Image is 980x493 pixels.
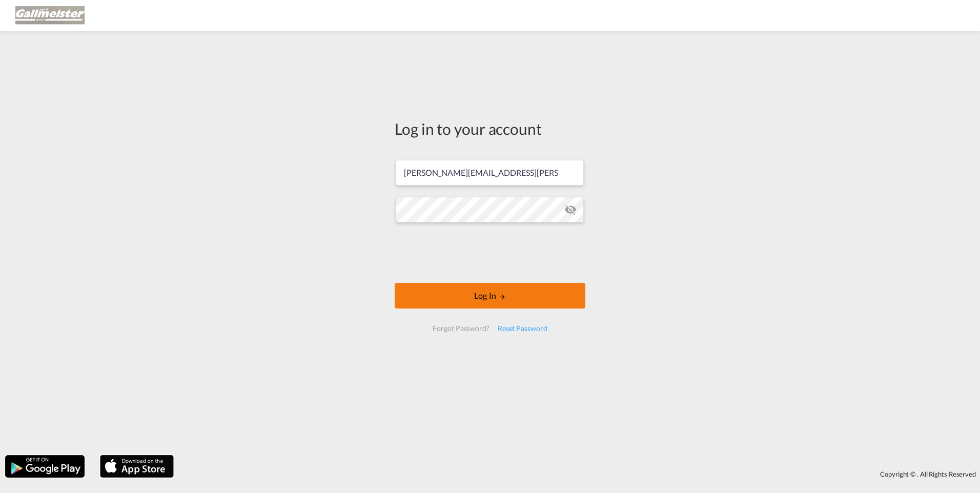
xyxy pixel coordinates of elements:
[396,160,584,186] input: Enter email/phone number
[412,233,568,273] iframe: reCAPTCHA
[395,118,585,139] div: Log in to your account
[15,4,85,27] img: 03265390ea0211efb7c18701be6bbe5d.png
[179,465,980,483] div: Copyright © . All Rights Reserved
[99,454,175,479] img: apple.png
[428,319,493,338] div: Forgot Password?
[564,203,577,216] md-icon: icon-eye-off
[395,283,585,309] button: LOGIN
[4,454,86,479] img: google.png
[494,319,552,338] div: Reset Password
